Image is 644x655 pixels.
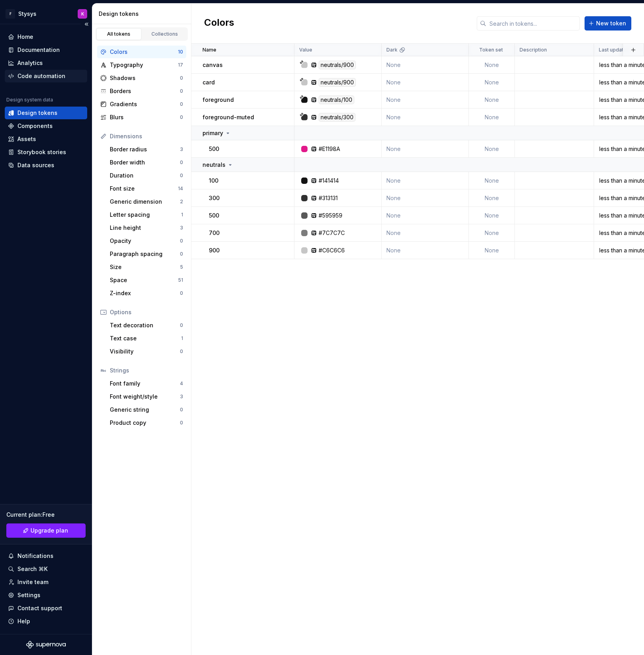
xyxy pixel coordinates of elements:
[319,194,338,202] div: #313131
[209,194,220,202] p: 300
[99,31,139,37] div: All tokens
[110,132,183,140] div: Dimensions
[382,74,469,91] td: None
[180,393,183,400] div: 3
[107,390,186,403] a: Font weight/style3
[469,189,515,207] td: None
[469,172,515,189] td: None
[178,49,183,55] div: 10
[386,47,397,53] p: Dark
[110,113,180,121] div: Blurs
[319,78,356,87] div: neutrals/900
[17,161,54,169] div: Data sources
[17,578,48,586] div: Invite team
[17,72,65,80] div: Code automation
[107,332,186,345] a: Text case1
[81,11,84,17] div: K
[203,96,234,104] p: foreground
[209,229,220,237] p: 700
[110,250,180,258] div: Paragraph spacing
[469,91,515,109] td: None
[180,264,183,270] div: 5
[6,511,86,519] div: Current plan : Free
[209,177,218,185] p: 100
[31,527,68,535] span: Upgrade plan
[110,406,180,414] div: Generic string
[97,111,186,124] a: Blurs0
[180,172,183,179] div: 0
[382,91,469,109] td: None
[180,159,183,166] div: 0
[99,10,188,18] div: Design tokens
[110,393,180,401] div: Font weight/style
[479,47,503,53] p: Token set
[110,237,180,245] div: Opacity
[5,31,87,43] a: Home
[469,140,515,158] td: None
[110,198,180,206] div: Generic dimension
[486,16,580,31] input: Search in tokens...
[382,224,469,242] td: None
[107,169,186,182] a: Duration0
[5,44,87,56] a: Documentation
[107,403,186,416] a: Generic string0
[6,97,53,103] div: Design system data
[178,185,183,192] div: 14
[180,101,183,107] div: 0
[180,75,183,81] div: 0
[107,248,186,260] a: Paragraph spacing0
[203,113,254,121] p: foreground-muted
[107,416,186,429] a: Product copy0
[209,145,219,153] p: 500
[319,229,345,237] div: #7C7C7C
[107,222,186,234] a: Line height3
[5,146,87,158] a: Storybook stories
[17,33,33,41] div: Home
[585,16,631,31] button: New token
[110,224,180,232] div: Line height
[180,146,183,153] div: 3
[180,251,183,257] div: 0
[203,161,225,169] p: neutrals
[18,10,36,18] div: Stysys
[180,322,183,328] div: 0
[180,348,183,355] div: 0
[382,109,469,126] td: None
[382,242,469,259] td: None
[299,47,312,53] p: Value
[110,380,180,388] div: Font family
[319,246,345,254] div: #C6C6C6
[17,46,60,54] div: Documentation
[17,59,43,67] div: Analytics
[469,74,515,91] td: None
[110,87,180,95] div: Borders
[97,98,186,111] a: Gradients0
[107,156,186,169] a: Border width0
[5,563,87,575] button: Search ⌘K
[5,107,87,119] a: Design tokens
[97,72,186,84] a: Shadows0
[180,407,183,413] div: 0
[97,85,186,97] a: Borders0
[5,589,87,602] a: Settings
[17,565,48,573] div: Search ⌘K
[178,62,183,68] div: 17
[469,207,515,224] td: None
[26,641,66,649] a: Supernova Logo
[319,212,342,220] div: #595959
[5,550,87,562] button: Notifications
[17,122,53,130] div: Components
[203,78,215,86] p: card
[5,159,87,172] a: Data sources
[110,321,180,329] div: Text decoration
[5,576,87,588] a: Invite team
[5,120,87,132] a: Components
[97,59,186,71] a: Typography17
[110,172,180,180] div: Duration
[596,19,626,27] span: New token
[2,5,90,22] button: FStysysK
[382,189,469,207] td: None
[17,135,36,143] div: Assets
[319,95,354,104] div: neutrals/100
[107,319,186,332] a: Text decoration0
